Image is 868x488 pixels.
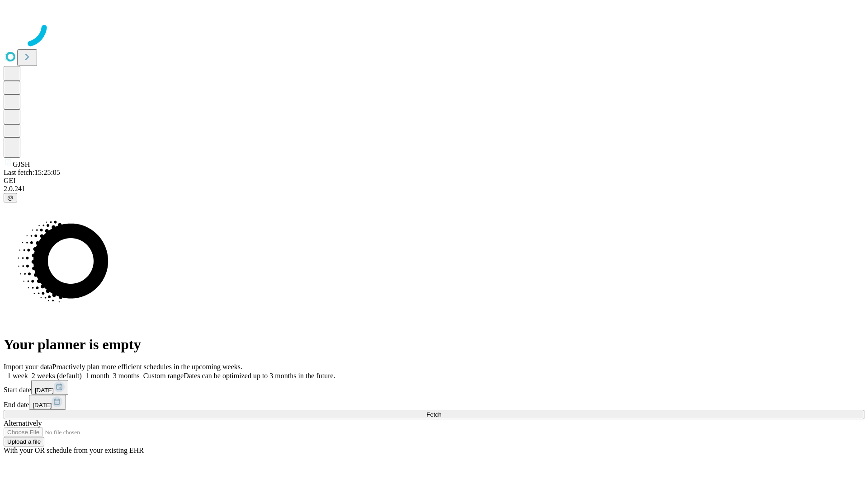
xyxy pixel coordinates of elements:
[13,160,30,168] span: GJSH
[31,380,68,395] button: [DATE]
[4,419,42,427] span: Alternatively
[184,372,335,380] span: Dates can be optimized up to 3 months in the future.
[7,194,14,201] span: @
[29,395,66,410] button: [DATE]
[35,387,54,394] span: [DATE]
[4,193,17,202] button: @
[52,363,242,371] span: Proactively plan more efficient schedules in the upcoming weeks.
[85,372,109,380] span: 1 month
[7,372,28,380] span: 1 week
[113,372,140,380] span: 3 months
[4,446,144,454] span: With your OR schedule from your existing EHR
[426,411,441,418] span: Fetch
[4,185,864,193] div: 2.0.241
[4,169,60,176] span: Last fetch: 15:25:05
[4,177,864,185] div: GEI
[4,395,864,410] div: End date
[4,437,44,446] button: Upload a file
[33,402,52,408] span: [DATE]
[143,372,184,380] span: Custom range
[4,363,52,371] span: Import your data
[32,372,82,380] span: 2 weeks (default)
[4,410,864,419] button: Fetch
[4,380,864,395] div: Start date
[4,336,864,353] h1: Your planner is empty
